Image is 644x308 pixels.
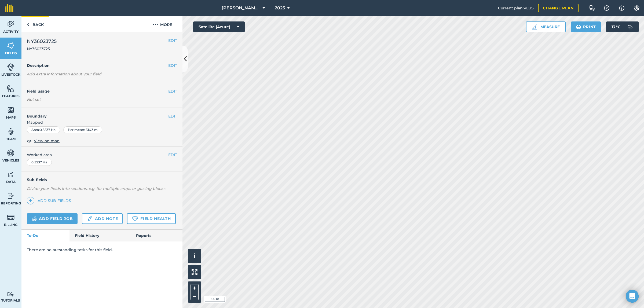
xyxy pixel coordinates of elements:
div: 0.5537 Ha [27,159,52,166]
img: svg+xml;base64,PD94bWwgdmVyc2lvbj0iMS4wIiBlbmNvZGluZz0idXRmLTgiPz4KPCEtLSBHZW5lcmF0b3I6IEFkb2JlIE... [7,63,14,71]
a: Change plan [538,4,579,12]
a: Field Health [127,213,175,224]
img: svg+xml;base64,PHN2ZyB4bWxucz0iaHR0cDovL3d3dy53My5vcmcvMjAwMC9zdmciIHdpZHRoPSIxNCIgaGVpZ2h0PSIyNC... [29,197,32,204]
a: Add field job [27,213,78,224]
img: svg+xml;base64,PHN2ZyB4bWxucz0iaHR0cDovL3d3dy53My5vcmcvMjAwMC9zdmciIHdpZHRoPSIyMCIgaGVpZ2h0PSIyNC... [153,21,158,28]
img: Two speech bubbles overlapping with the left bubble in the forefront [588,5,595,11]
img: svg+xml;base64,PD94bWwgdmVyc2lvbj0iMS4wIiBlbmNvZGluZz0idXRmLTgiPz4KPCEtLSBHZW5lcmF0b3I6IEFkb2JlIE... [7,20,14,28]
div: Perimeter : 316.3 m [63,126,102,133]
button: Measure [526,21,566,32]
img: svg+xml;base64,PD94bWwgdmVyc2lvbj0iMS4wIiBlbmNvZGluZz0idXRmLTgiPz4KPCEtLSBHZW5lcmF0b3I6IEFkb2JlIE... [625,21,635,32]
button: EDIT [168,152,177,158]
img: svg+xml;base64,PD94bWwgdmVyc2lvbj0iMS4wIiBlbmNvZGluZz0idXRmLTgiPz4KPCEtLSBHZW5lcmF0b3I6IEFkb2JlIE... [7,170,14,178]
button: i [188,249,201,263]
em: Add extra information about your field [27,72,101,76]
img: svg+xml;base64,PD94bWwgdmVyc2lvbj0iMS4wIiBlbmNvZGluZz0idXRmLTgiPz4KPCEtLSBHZW5lcmF0b3I6IEFkb2JlIE... [7,213,14,221]
img: svg+xml;base64,PHN2ZyB4bWxucz0iaHR0cDovL3d3dy53My5vcmcvMjAwMC9zdmciIHdpZHRoPSI5IiBoZWlnaHQ9IjI0Ii... [27,21,29,28]
a: Reports [131,230,182,241]
span: [PERSON_NAME][GEOGRAPHIC_DATA] [222,5,260,11]
img: svg+xml;base64,PD94bWwgdmVyc2lvbj0iMS4wIiBlbmNvZGluZz0idXRmLTgiPz4KPCEtLSBHZW5lcmF0b3I6IEFkb2JlIE... [7,127,14,135]
img: svg+xml;base64,PHN2ZyB4bWxucz0iaHR0cDovL3d3dy53My5vcmcvMjAwMC9zdmciIHdpZHRoPSIxOCIgaGVpZ2h0PSIyNC... [27,138,32,144]
span: Current plan : PLUS [498,5,534,11]
span: View on map [34,138,60,144]
button: Satellite (Azure) [193,21,245,32]
a: Field History [69,230,130,241]
span: NY36023725 [27,46,57,52]
img: svg+xml;base64,PD94bWwgdmVyc2lvbj0iMS4wIiBlbmNvZGluZz0idXRmLTgiPz4KPCEtLSBHZW5lcmF0b3I6IEFkb2JlIE... [7,149,14,157]
img: svg+xml;base64,PHN2ZyB4bWxucz0iaHR0cDovL3d3dy53My5vcmcvMjAwMC9zdmciIHdpZHRoPSIxNyIgaGVpZ2h0PSIxNy... [619,5,624,11]
img: svg+xml;base64,PD94bWwgdmVyc2lvbj0iMS4wIiBlbmNvZGluZz0idXRmLTgiPz4KPCEtLSBHZW5lcmF0b3I6IEFkb2JlIE... [7,192,14,200]
img: Ruler icon [532,24,537,30]
a: To-Do [21,230,69,241]
h4: Sub-fields [21,177,182,183]
img: svg+xml;base64,PHN2ZyB4bWxucz0iaHR0cDovL3d3dy53My5vcmcvMjAwMC9zdmciIHdpZHRoPSIxOSIgaGVpZ2h0PSIyNC... [576,24,581,30]
button: + [191,284,199,292]
a: Back [21,16,49,32]
div: Area : 0.5537 Ha [27,126,60,133]
a: Add sub-fields [27,197,73,204]
img: svg+xml;base64,PHN2ZyB4bWxucz0iaHR0cDovL3d3dy53My5vcmcvMjAwMC9zdmciIHdpZHRoPSI1NiIgaGVpZ2h0PSI2MC... [7,106,14,114]
img: svg+xml;base64,PHN2ZyB4bWxucz0iaHR0cDovL3d3dy53My5vcmcvMjAwMC9zdmciIHdpZHRoPSI1NiIgaGVpZ2h0PSI2MC... [7,42,14,50]
a: Add note [82,213,123,224]
div: Open Intercom Messenger [626,290,639,303]
div: Not set [27,97,177,102]
h4: Boundary [21,108,168,119]
img: fieldmargin Logo [5,4,13,12]
button: Print [571,21,601,32]
button: – [191,292,199,300]
span: 13 ° C [612,21,620,32]
h4: Field usage [27,88,168,94]
p: There are no outstanding tasks for this field. [27,247,177,253]
em: Divide your fields into sections, e.g. for multiple crops or grazing blocks [27,186,165,191]
img: svg+xml;base64,PD94bWwgdmVyc2lvbj0iMS4wIiBlbmNvZGluZz0idXRmLTgiPz4KPCEtLSBHZW5lcmF0b3I6IEFkb2JlIE... [32,215,37,222]
h4: Description [27,63,177,68]
button: More [142,16,182,32]
button: EDIT [168,63,177,68]
button: EDIT [168,113,177,119]
button: View on map [27,138,60,144]
button: EDIT [168,88,177,94]
img: svg+xml;base64,PD94bWwgdmVyc2lvbj0iMS4wIiBlbmNvZGluZz0idXRmLTgiPz4KPCEtLSBHZW5lcmF0b3I6IEFkb2JlIE... [7,292,14,297]
img: svg+xml;base64,PHN2ZyB4bWxucz0iaHR0cDovL3d3dy53My5vcmcvMjAwMC9zdmciIHdpZHRoPSI1NiIgaGVpZ2h0PSI2MC... [7,85,14,93]
img: A cog icon [634,5,640,11]
span: Mapped [21,119,182,125]
img: svg+xml;base64,PD94bWwgdmVyc2lvbj0iMS4wIiBlbmNvZGluZz0idXRmLTgiPz4KPCEtLSBHZW5lcmF0b3I6IEFkb2JlIE... [87,215,93,222]
img: A question mark icon [603,5,610,11]
span: 2025 [275,5,285,11]
img: Four arrows, one pointing top left, one top right, one bottom right and the last bottom left [192,269,197,275]
button: 13 °C [606,21,639,32]
span: NY36023725 [27,38,57,45]
span: Worked area [27,152,177,158]
span: i [194,252,195,259]
button: EDIT [168,38,177,43]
